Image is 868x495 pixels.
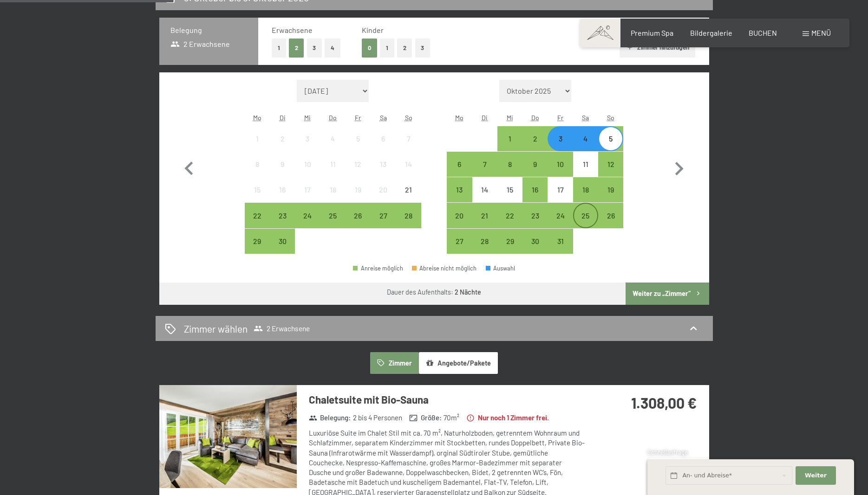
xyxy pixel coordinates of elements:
div: Fri Sep 05 2025 [346,126,371,151]
div: Anreise möglich [522,152,548,177]
div: Anreise möglich [548,229,573,254]
span: Kinder [362,26,384,34]
div: 17 [296,186,319,209]
span: Menü [811,28,831,37]
button: Angebote/Pakete [419,352,498,373]
abbr: Freitag [355,114,361,122]
div: Anreise nicht möglich [320,152,346,177]
div: Thu Oct 09 2025 [522,152,548,177]
button: Nächster Monat [666,80,692,254]
div: Wed Sep 10 2025 [295,152,320,177]
div: Fri Oct 10 2025 [548,152,573,177]
div: 29 [246,238,269,261]
span: Erwachsene [272,26,313,34]
div: Anreise nicht möglich [472,177,497,202]
div: 6 [372,135,395,158]
div: 8 [498,161,522,184]
div: 6 [448,161,471,184]
div: 25 [574,212,597,235]
div: Fri Oct 03 2025 [548,126,573,151]
div: Anreise möglich [447,203,472,228]
div: 26 [599,212,622,235]
strong: Nur noch 1 Zimmer frei. [466,413,549,423]
h3: Chaletsuite mit Bio-Sauna [309,392,585,407]
div: Tue Sep 16 2025 [270,177,295,202]
div: Mon Sep 01 2025 [245,126,270,151]
abbr: Mittwoch [507,114,513,122]
div: 3 [296,135,319,158]
div: Anreise möglich [573,126,598,151]
span: Weiter [805,471,827,480]
div: Wed Oct 08 2025 [497,152,522,177]
span: 2 bis 4 Personen [353,413,402,423]
button: Weiter zu „Zimmer“ [626,283,709,305]
div: Anreise möglich [598,177,623,202]
div: 21 [473,212,496,235]
div: Sun Oct 19 2025 [598,177,623,202]
abbr: Dienstag [280,114,286,122]
div: Mon Oct 27 2025 [447,229,472,254]
div: 5 [346,135,370,158]
div: Sun Sep 28 2025 [396,203,421,228]
div: Anreise möglich [472,229,497,254]
div: 10 [296,161,319,184]
div: Thu Oct 02 2025 [522,126,548,151]
div: Mon Oct 06 2025 [447,152,472,177]
div: Wed Sep 03 2025 [295,126,320,151]
button: Vorheriger Monat [176,80,202,254]
div: 26 [346,212,370,235]
span: Bildergalerie [690,28,732,37]
div: 16 [523,186,547,209]
div: Thu Sep 11 2025 [320,152,346,177]
div: Anreise nicht möglich [396,126,421,151]
div: 14 [397,161,420,184]
div: Sun Sep 21 2025 [396,177,421,202]
div: Anreise nicht möglich [270,126,295,151]
div: Anreise möglich [598,152,623,177]
div: Anreise möglich [353,265,403,271]
div: Anreise möglich [522,203,548,228]
h2: Zimmer wählen [184,322,248,335]
div: Anreise möglich [522,177,548,202]
div: Tue Oct 14 2025 [472,177,497,202]
div: Tue Sep 23 2025 [270,203,295,228]
div: 12 [599,161,622,184]
div: Anreise nicht möglich [295,152,320,177]
abbr: Mittwoch [304,114,311,122]
div: Anreise möglich [447,152,472,177]
strong: Belegung : [309,413,351,423]
div: Fri Oct 17 2025 [548,177,573,202]
div: Sun Oct 26 2025 [598,203,623,228]
span: 70 m² [444,413,459,423]
div: Anreise nicht möglich [245,177,270,202]
b: 2 Nächte [455,288,481,296]
div: 2 [523,135,547,158]
button: Zimmer [370,352,418,373]
div: Wed Sep 24 2025 [295,203,320,228]
div: 23 [271,212,294,235]
div: Sat Sep 06 2025 [371,126,396,151]
abbr: Montag [455,114,463,122]
button: 1 [272,39,286,58]
div: 28 [397,212,420,235]
button: 3 [307,39,322,58]
div: Tue Oct 21 2025 [472,203,497,228]
div: 10 [548,161,572,184]
div: Sun Oct 12 2025 [598,152,623,177]
div: 7 [473,161,496,184]
div: Sat Oct 18 2025 [573,177,598,202]
h3: Belegung [170,25,247,35]
div: 11 [574,161,597,184]
div: 31 [548,238,572,261]
div: Anreise nicht möglich [396,152,421,177]
div: Sat Sep 20 2025 [371,177,396,202]
div: Anreise nicht möglich [497,177,522,202]
img: mss_renderimg.php [159,385,297,488]
abbr: Samstag [582,114,589,122]
div: Tue Oct 28 2025 [472,229,497,254]
abbr: Samstag [380,114,387,122]
div: 16 [271,186,294,209]
div: Anreise nicht möglich [270,152,295,177]
div: Anreise nicht möglich [573,152,598,177]
div: 2 [271,135,294,158]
